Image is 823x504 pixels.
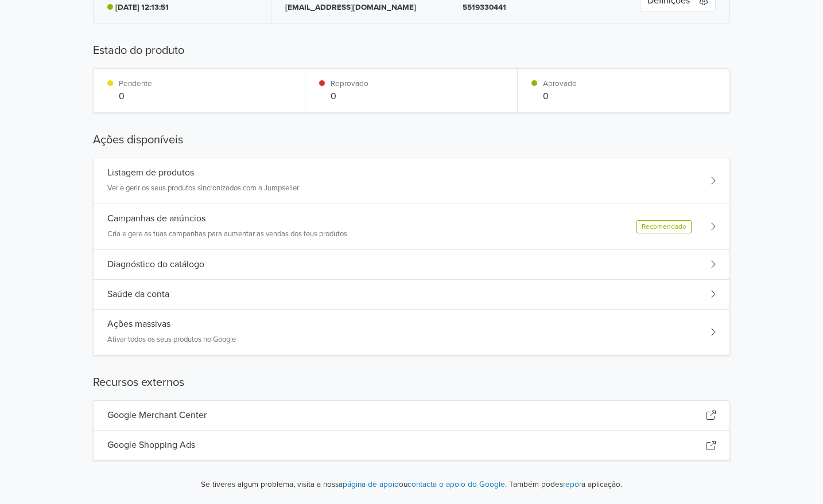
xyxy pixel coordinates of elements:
[285,2,435,13] p: [EMAIL_ADDRESS][DOMAIN_NAME]
[93,42,730,59] h5: Estado do produto
[94,401,729,431] div: Google Merchant Center
[94,158,729,204] div: Listagem de produtosVer e gerir os seus produtos sincronizados com a Jumpseller
[543,89,577,103] p: 0
[107,229,347,240] p: Cria e gere as tuas campanhas para aumentar as vendas dos teus produtos
[115,2,169,13] p: [DATE] 12:13:51
[563,480,581,489] a: repor
[94,69,305,112] div: Pendente0
[107,479,716,490] span: Se tiveres algum problema, visita a nossa ou . Também podes a aplicação.
[94,431,729,460] div: Google Shopping Ads
[331,78,368,89] p: Reprovado
[407,480,505,489] a: contacta o apoio do Google
[636,220,692,233] div: Recomendado
[107,183,299,194] p: Ver e gerir os seus produtos sincronizados com a Jumpseller
[94,310,729,355] div: Ações massivasAtivar todos os seus produtos no Google
[107,289,169,300] h5: Saúde da conta
[107,440,195,451] h5: Google Shopping Ads
[107,167,194,178] h5: Listagem de produtos
[94,250,729,280] div: Diagnóstico do catálogo
[331,89,368,103] p: 0
[107,259,204,270] h5: Diagnóstico do catálogo
[305,69,517,112] div: Reprovado0
[107,213,205,224] h5: Campanhas de anúncios
[94,280,729,310] div: Saúde da conta
[343,480,399,489] a: página de apoio
[94,204,729,250] div: Campanhas de anúnciosCria e gere as tuas campanhas para aumentar as vendas dos teus produtosRecom...
[518,69,729,112] div: Aprovado0
[463,2,612,13] p: 5519330441
[93,374,730,391] h5: Recursos externos
[119,89,152,103] p: 0
[107,410,207,421] h5: Google Merchant Center
[543,78,577,89] p: Aprovado
[93,131,730,149] h5: Ações disponíveis
[107,334,236,346] p: Ativar todos os seus produtos no Google
[107,319,170,330] h5: Ações massivas
[119,78,152,89] p: Pendente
